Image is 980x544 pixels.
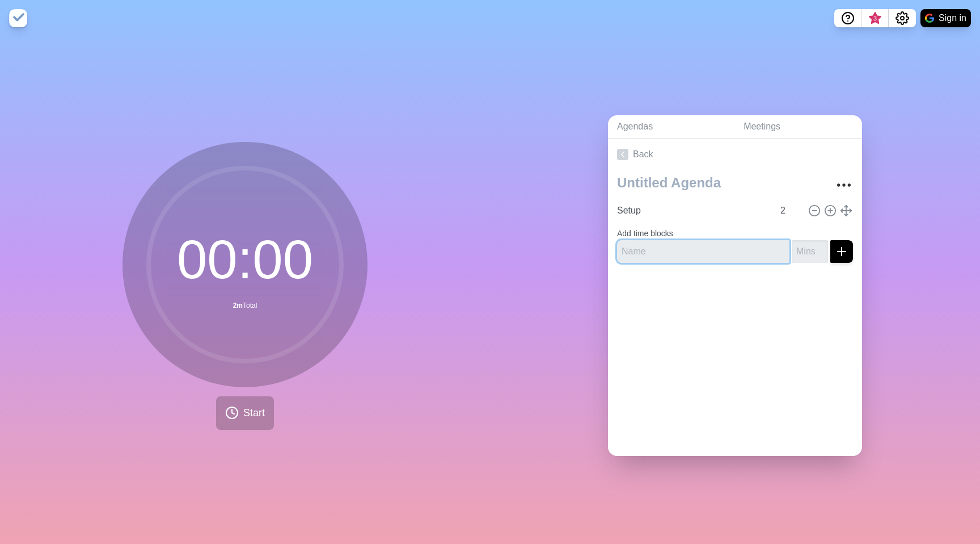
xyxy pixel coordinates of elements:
input: Name [617,240,789,263]
button: Start [216,396,274,430]
img: timeblocks logo [9,9,27,27]
input: Name [612,199,774,222]
button: What’s new [861,9,889,27]
a: Agendas [608,115,734,139]
button: Settings [889,9,916,27]
input: Mins [792,240,828,263]
img: google logo [925,14,934,23]
a: Meetings [734,115,862,139]
span: 3 [871,14,880,23]
span: Start [243,405,265,421]
input: Mins [776,199,803,222]
button: More [833,174,855,196]
a: Back [608,139,862,170]
button: Help [834,9,861,27]
button: Sign in [920,9,971,27]
label: Add time blocks [617,229,673,238]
